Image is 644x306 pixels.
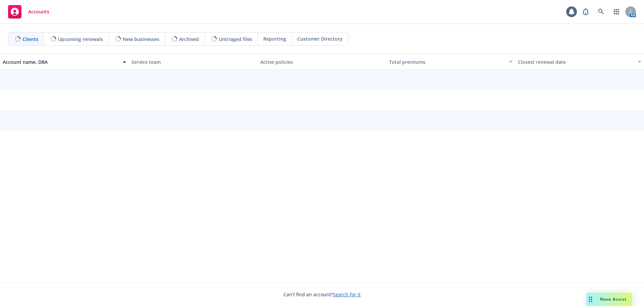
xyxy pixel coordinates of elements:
span: Can't find an account? [283,291,361,298]
div: Service team [131,58,255,65]
div: Active policies [260,58,384,65]
button: Service team [129,54,258,70]
span: Archived [179,36,199,43]
span: New businesses [123,36,159,43]
button: Closest renewal date [515,54,644,70]
button: Total premiums [386,54,515,70]
div: Account name, DBA [3,58,119,65]
span: Untriaged files [219,36,252,43]
a: Accounts [5,2,52,21]
span: Clients [22,36,38,43]
span: Accounts [28,9,49,14]
span: Nova Assist [600,296,627,302]
a: Report a Bug [579,5,592,18]
a: Switch app [610,5,623,18]
div: Total premiums [389,58,505,65]
span: Reporting [263,35,286,42]
div: Closest renewal date [518,58,634,65]
a: Search [594,5,608,18]
div: Drag to move [586,293,595,306]
a: Search for it [333,291,361,298]
span: Customer Directory [297,35,342,42]
span: Upcoming renewals [58,36,103,43]
button: Active policies [258,54,386,70]
button: Nova Assist [586,293,632,306]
